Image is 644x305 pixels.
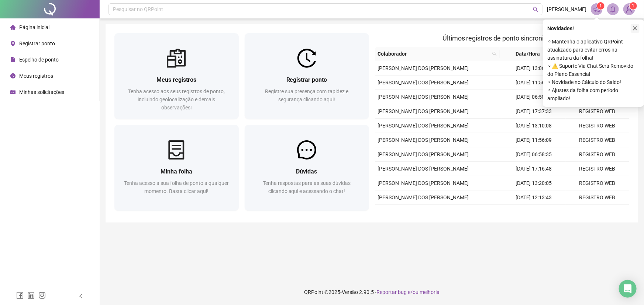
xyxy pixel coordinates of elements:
[114,125,239,211] a: Minha folhaTenha acesso a sua folha de ponto a qualquer momento. Basta clicar aqui!
[633,26,638,31] span: close
[600,3,602,8] span: 1
[500,47,562,61] th: Data/Hora
[378,108,469,114] span: [PERSON_NAME] DOS [PERSON_NAME]
[597,2,605,10] sup: 1
[10,25,16,30] span: home
[378,123,469,129] span: [PERSON_NAME] DOS [PERSON_NAME]
[566,119,629,133] td: REGISTRO WEB
[378,180,469,186] span: [PERSON_NAME] DOS [PERSON_NAME]
[533,7,538,12] span: search
[502,162,565,176] td: [DATE] 17:16:48
[502,90,565,104] td: [DATE] 06:59:37
[342,289,358,295] span: Versão
[245,33,369,119] a: Registrar pontoRegistre sua presença com rapidez e segurança clicando aqui!
[114,33,239,119] a: Meus registrosTenha acesso aos seus registros de ponto, incluindo geolocalização e demais observa...
[378,194,469,200] span: [PERSON_NAME] DOS [PERSON_NAME]
[19,89,64,95] span: Minhas solicitações
[491,48,498,59] span: search
[503,50,553,58] span: Data/Hora
[566,176,629,190] td: REGISTRO WEB
[547,24,574,32] span: Novidades !
[10,41,16,46] span: environment
[245,125,369,211] a: DúvidasTenha respostas para as suas dúvidas clicando aqui e acessando o chat!
[547,38,640,62] span: ⚬ Mantenha o aplicativo QRPoint atualizado para evitar erros na assinatura da folha!
[502,190,565,205] td: [DATE] 12:13:43
[566,205,629,219] td: REGISTRO WEB
[492,52,497,56] span: search
[296,168,317,175] span: Dúvidas
[286,76,327,83] span: Registrar ponto
[38,292,46,299] span: instagram
[378,137,469,143] span: [PERSON_NAME] DOS [PERSON_NAME]
[263,180,351,194] span: Tenha respostas para as suas dúvidas clicando aqui e acessando o chat!
[547,5,586,13] span: [PERSON_NAME]
[502,176,565,190] td: [DATE] 13:20:05
[502,104,565,119] td: [DATE] 17:37:33
[502,119,565,133] td: [DATE] 13:10:08
[632,3,635,8] span: 1
[100,279,644,305] footer: QRPoint © 2025 - 2.90.5 -
[619,280,637,298] div: Open Intercom Messenger
[27,292,35,299] span: linkedin
[502,147,565,162] td: [DATE] 06:58:35
[378,65,469,71] span: [PERSON_NAME] DOS [PERSON_NAME]
[10,90,16,95] span: schedule
[547,78,640,86] span: ⚬ Novidade no Cálculo do Saldo!
[378,94,469,100] span: [PERSON_NAME] DOS [PERSON_NAME]
[10,73,16,78] span: clock-circle
[378,166,469,172] span: [PERSON_NAME] DOS [PERSON_NAME]
[378,80,469,85] span: [PERSON_NAME] DOS [PERSON_NAME]
[566,162,629,176] td: REGISTRO WEB
[547,62,640,78] span: ⚬ ⚠️ Suporte Via Chat Será Removido do Plano Essencial
[442,34,562,42] span: Últimos registros de ponto sincronizados
[566,190,629,205] td: REGISTRO WEB
[78,294,83,299] span: left
[19,73,53,79] span: Meus registros
[610,6,616,13] span: bell
[16,292,24,299] span: facebook
[378,151,469,157] span: [PERSON_NAME] DOS [PERSON_NAME]
[566,133,629,147] td: REGISTRO WEB
[376,289,440,295] span: Reportar bug e/ou melhoria
[502,205,565,219] td: [DATE] 08:20:41
[547,86,640,102] span: ⚬ Ajustes da folha com período ampliado!
[566,104,629,119] td: REGISTRO WEB
[624,4,635,15] img: 83956
[630,2,637,10] sup: Atualize o seu contato no menu Meus Dados
[10,57,16,62] span: file
[19,57,59,63] span: Espelho de ponto
[502,133,565,147] td: [DATE] 11:56:09
[265,88,348,102] span: Registre sua presença com rapidez e segurança clicando aqui!
[19,24,49,30] span: Página inicial
[156,76,196,83] span: Meus registros
[161,168,192,175] span: Minha folha
[502,61,565,76] td: [DATE] 13:06:37
[378,50,489,58] span: Colaborador
[124,180,229,194] span: Tenha acesso a sua folha de ponto a qualquer momento. Basta clicar aqui!
[19,41,55,46] span: Registrar ponto
[566,147,629,162] td: REGISTRO WEB
[502,76,565,90] td: [DATE] 11:56:28
[593,6,600,13] span: notification
[128,88,225,111] span: Tenha acesso aos seus registros de ponto, incluindo geolocalização e demais observações!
